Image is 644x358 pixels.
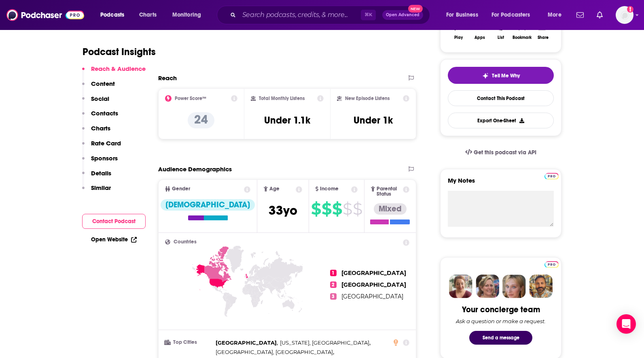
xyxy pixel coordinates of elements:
svg: Add a profile image [627,6,633,13]
span: , [280,338,371,347]
a: Charts [134,9,161,21]
span: Monitoring [172,9,201,21]
div: List [498,35,504,40]
button: Contacts [82,109,118,124]
h2: Audience Demographics [158,165,232,173]
a: Show notifications dropdown [573,8,587,22]
span: $ [311,202,321,215]
span: [GEOGRAPHIC_DATA], [GEOGRAPHIC_DATA] [216,349,333,355]
span: Get this podcast via API [474,149,536,156]
span: [GEOGRAPHIC_DATA] [341,293,403,300]
button: open menu [441,9,488,21]
button: Apps [469,16,490,45]
h2: Total Monthly Listens [259,96,305,101]
div: Bookmark [513,35,532,40]
label: My Notes [448,177,554,191]
button: open menu [95,9,135,21]
span: Parental Status [377,186,402,197]
p: Social [91,95,109,102]
button: Play [448,16,469,45]
div: Mixed [374,203,407,215]
button: Show profile menu [616,6,633,24]
p: Rate Card [91,139,121,147]
span: Income [320,186,339,192]
p: Similar [91,184,111,192]
div: Apps [475,35,485,40]
div: Open Intercom Messenger [616,314,636,334]
img: tell me why sparkle [482,72,489,79]
span: [GEOGRAPHIC_DATA] [341,269,406,277]
button: Rate Card [82,139,121,154]
span: 3 [330,293,337,300]
p: Details [91,169,111,177]
span: , [216,338,278,347]
img: Barbara Profile [476,275,499,298]
span: $ [343,202,352,215]
p: 24 [188,112,214,128]
button: open menu [486,9,542,21]
span: 33 yo [269,202,297,218]
p: Reach & Audience [91,65,146,72]
span: , [216,347,334,357]
div: Search podcasts, credits, & more... [225,6,438,24]
button: Details [82,169,111,184]
span: More [548,9,561,21]
span: $ [322,202,331,215]
span: Tell Me Why [492,72,520,79]
a: Open Website [91,236,137,243]
h2: Reach [158,74,177,82]
button: Similar [82,184,111,199]
button: Reach & Audience [82,65,146,80]
button: Content [82,80,115,95]
img: Podchaser Pro [544,173,559,179]
img: User Profile [616,6,633,24]
h3: Top Cities [165,340,212,345]
a: Show notifications dropdown [593,8,606,22]
h1: Podcast Insights [83,46,156,58]
h2: New Episode Listens [345,96,390,101]
span: 2 [330,281,337,288]
button: Sponsors [82,154,118,169]
img: Sydney Profile [449,275,472,298]
button: Bookmark [511,16,532,45]
button: open menu [167,9,212,21]
button: tell me why sparkleTell Me Why [448,67,554,84]
span: Charts [139,9,157,21]
span: For Podcasters [491,9,530,21]
span: Logged in as AtriaBooks [616,6,633,24]
span: Open Advanced [386,13,419,17]
img: Jules Profile [502,275,526,298]
p: Contacts [91,109,118,117]
button: Export One-Sheet [448,113,554,128]
a: Get this podcast via API [459,143,543,162]
img: Jon Profile [529,275,553,298]
button: List [490,16,511,45]
span: Gender [172,186,190,192]
div: Share [538,35,549,40]
span: $ [332,202,342,215]
p: Sponsors [91,154,118,162]
button: Share [533,16,554,45]
span: [GEOGRAPHIC_DATA] [216,339,277,346]
button: Charts [82,124,110,139]
a: Pro website [544,172,559,179]
h2: Power Score™ [175,96,206,101]
span: 1 [330,270,337,276]
span: Countries [174,239,197,245]
span: [GEOGRAPHIC_DATA] [341,281,406,288]
span: New [408,5,423,13]
span: Podcasts [100,9,124,21]
div: Ask a question or make a request. [456,318,546,324]
span: ⌘ K [361,10,376,20]
button: Social [82,95,109,110]
h3: Under 1k [354,114,393,126]
p: Charts [91,124,110,132]
input: Search podcasts, credits, & more... [239,9,361,21]
button: Open AdvancedNew [382,10,423,20]
div: Your concierge team [462,305,540,315]
span: $ [353,202,362,215]
span: For Business [446,9,478,21]
button: Send a message [469,331,532,345]
img: Podchaser - Follow, Share and Rate Podcasts [6,7,84,23]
